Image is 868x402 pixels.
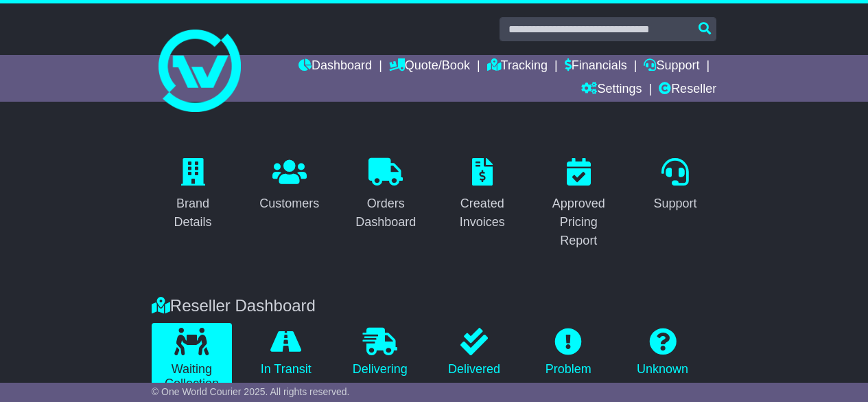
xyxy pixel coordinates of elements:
[644,55,699,78] a: Support
[441,153,524,236] a: Created Invoices
[450,194,515,232] div: Created Invoices
[389,55,470,78] a: Quote/Book
[565,55,627,78] a: Financials
[152,153,235,236] a: Brand Details
[581,78,642,102] a: Settings
[353,194,419,232] div: Orders Dashboard
[298,55,372,78] a: Dashboard
[537,153,620,255] a: Approved Pricing Report
[246,323,326,382] a: In Transit
[659,78,716,102] a: Reseller
[622,323,703,382] a: Unknown
[250,153,328,218] a: Customers
[644,153,705,218] a: Support
[653,194,696,213] div: Support
[340,323,420,382] a: Delivering
[344,153,427,236] a: Orders Dashboard
[152,386,350,397] span: © One World Courier 2025. All rights reserved.
[145,296,723,316] div: Reseller Dashboard
[546,194,611,250] div: Approved Pricing Report
[152,323,232,397] a: Waiting Collection
[434,323,514,382] a: Delivered
[528,323,609,382] a: Problem
[161,194,226,232] div: Brand Details
[487,55,548,78] a: Tracking
[259,194,319,213] div: Customers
